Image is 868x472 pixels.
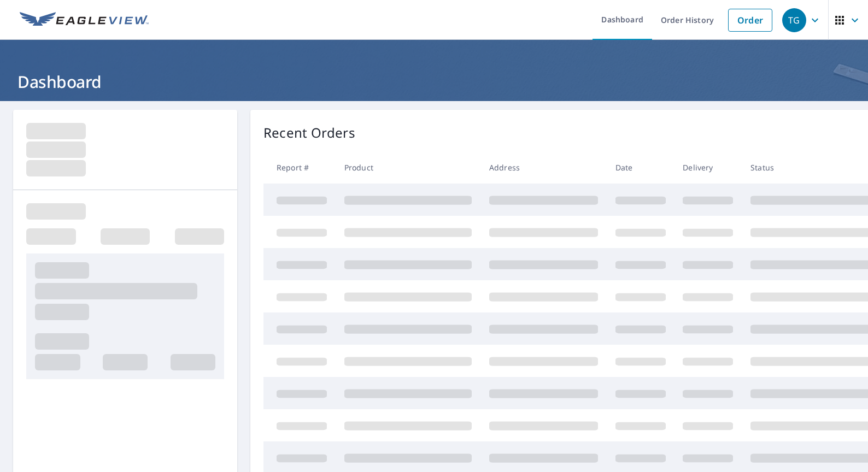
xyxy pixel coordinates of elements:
th: Date [607,151,675,184]
th: Address [480,151,607,184]
th: Product [336,151,480,184]
img: EV Logo [20,12,149,28]
p: Recent Orders [263,123,355,143]
div: TG [782,8,806,32]
h1: Dashboard [13,70,855,93]
th: Delivery [674,151,742,184]
th: Report # [263,151,336,184]
a: Order [728,9,772,32]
